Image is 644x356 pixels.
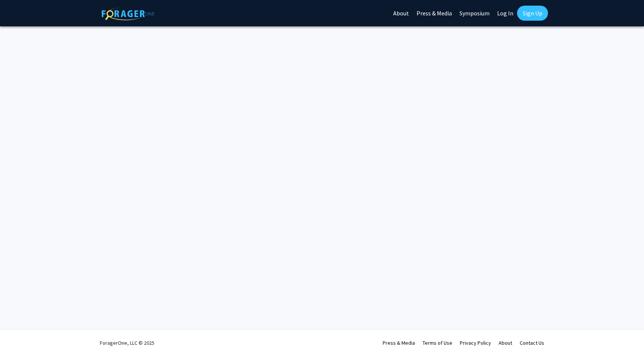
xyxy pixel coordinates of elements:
a: Press & Media [383,339,415,346]
a: About [499,339,512,346]
a: Sign Up [517,6,548,21]
div: ForagerOne, LLC © 2025 [100,330,154,356]
a: Terms of Use [423,339,452,346]
a: Privacy Policy [460,339,491,346]
img: ForagerOne Logo [102,7,154,20]
a: Contact Us [520,339,544,346]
